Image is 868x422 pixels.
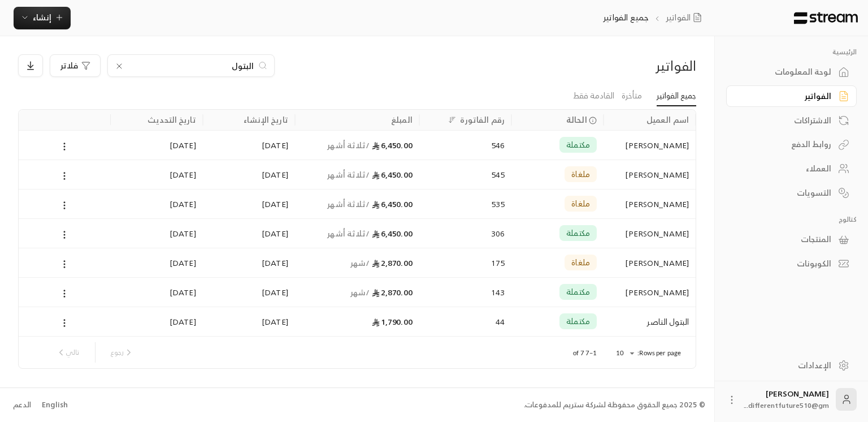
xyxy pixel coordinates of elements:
div: [DATE] [210,160,288,189]
span: / ثلاثة أشهر [327,138,370,152]
span: فلاتر [60,62,78,70]
a: لوحة المعلومات [726,61,857,83]
span: / ثلاثة أشهر [327,167,370,182]
div: [DATE] [210,219,288,248]
p: Rows per page: [637,348,681,358]
div: الفواتير [535,57,696,75]
div: التسويات [740,187,831,199]
div: [DATE] [210,307,288,336]
a: الدعم [9,395,34,415]
div: [DATE] [118,307,196,336]
div: [PERSON_NAME] [744,388,829,411]
button: فلاتر [50,54,101,77]
span: / ثلاثة أشهر [327,226,370,240]
div: 44 [426,307,505,336]
a: الاشتراكات [726,109,857,131]
div: 2,870.00 [302,278,413,307]
p: جميع الفواتير [603,11,649,24]
a: متأخرة [622,86,642,106]
span: إنشاء [33,10,51,24]
span: / ثلاثة أشهر [327,197,370,211]
img: Logo [793,12,859,24]
a: الإعدادات [726,354,857,376]
div: لوحة المعلومات [740,66,831,77]
button: Sort [445,113,459,127]
span: ملغاة [571,257,590,268]
div: [PERSON_NAME] [610,131,689,160]
span: differentfuture510@gm... [744,399,829,411]
div: 1,790.00 [302,307,413,336]
a: المنتجات [726,229,857,251]
div: [DATE] [118,248,196,277]
div: English [42,399,68,411]
div: المنتجات [740,234,831,245]
p: كتالوج [726,215,857,224]
div: [DATE] [118,190,196,218]
a: التسويات [726,182,857,204]
div: 10 [610,346,637,360]
div: [DATE] [210,248,288,277]
div: [DATE] [118,131,196,160]
div: 546 [426,131,505,160]
span: مكتملة [566,227,590,239]
div: اسم العميل [646,113,689,127]
div: 6,450.00 [302,131,413,160]
p: 1–7 of 7 [573,348,597,358]
div: 143 [426,278,505,307]
span: مكتملة [566,139,590,150]
input: ابحث باسم العميل أو رقم الهاتف [128,59,254,72]
a: روابط الدفع [726,134,857,156]
div: الفواتير [740,91,831,102]
a: الكوبونات [726,253,857,275]
div: رقم الفاتورة [460,113,504,127]
div: العملاء [740,163,831,174]
div: [PERSON_NAME] [610,219,689,248]
div: [DATE] [118,160,196,189]
a: الفواتير [666,11,706,24]
span: مكتملة [566,286,590,298]
div: 535 [426,190,505,218]
span: الحالة [566,114,587,126]
div: [PERSON_NAME] [610,190,689,218]
div: 6,450.00 [302,190,413,218]
p: الرئيسية [726,48,857,57]
div: المبلغ [391,113,413,127]
div: الإعدادات [740,360,831,371]
a: جميع الفواتير [657,86,696,106]
span: / شهر [350,256,370,270]
span: ملغاة [571,198,590,209]
div: [DATE] [118,219,196,248]
div: تاريخ التحديث [147,113,196,127]
div: [PERSON_NAME] [610,160,689,189]
a: القادمة فقط [573,86,614,106]
div: [DATE] [118,278,196,307]
span: مكتملة [566,316,590,327]
a: العملاء [726,158,857,180]
div: [PERSON_NAME] [610,278,689,307]
span: ملغاة [571,169,590,180]
div: 306 [426,219,505,248]
div: [DATE] [210,278,288,307]
div: 6,450.00 [302,219,413,248]
div: 175 [426,248,505,277]
nav: breadcrumb [603,11,706,24]
div: الاشتراكات [740,115,831,126]
div: [DATE] [210,131,288,160]
div: [PERSON_NAME] [610,248,689,277]
div: © 2025 جميع الحقوق محفوظة لشركة ستريم للمدفوعات. [524,399,705,411]
div: [DATE] [210,190,288,218]
div: روابط الدفع [740,139,831,150]
div: الكوبونات [740,258,831,269]
span: / شهر [350,285,370,299]
div: تاريخ الإنشاء [244,113,288,127]
button: إنشاء [14,7,71,29]
div: 2,870.00 [302,248,413,277]
div: البتول الناصر [610,307,689,336]
a: الفواتير [726,85,857,107]
div: 6,450.00 [302,160,413,189]
div: 545 [426,160,505,189]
